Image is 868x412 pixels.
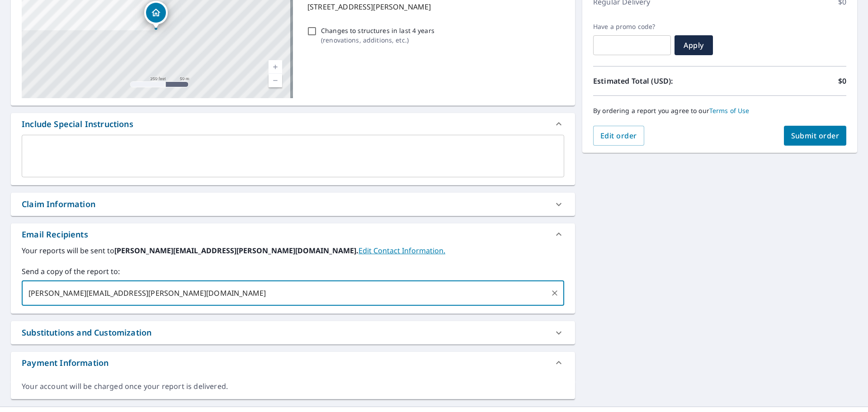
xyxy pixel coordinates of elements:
a: Terms of Use [709,106,750,115]
div: Claim Information [11,193,575,216]
a: Current Level 17, Zoom Out [269,74,282,87]
div: Substitutions and Customization [11,321,575,344]
span: Submit order [791,131,840,141]
div: Your account will be charged once your report is delivered. [22,381,564,392]
div: Include Special Instructions [22,118,133,130]
button: Submit order [784,126,847,146]
label: Have a promo code? [593,23,671,31]
span: Edit order [600,131,637,141]
div: Substitutions and Customization [22,327,151,339]
p: [STREET_ADDRESS][PERSON_NAME] [307,1,561,12]
a: Current Level 17, Zoom In [269,60,282,74]
div: Dropped pin, building 1, Residential property, 4207 Zino Ln Sanger, TX 76266 [144,1,168,29]
p: Changes to structures in last 4 years [321,26,434,35]
p: ( renovations, additions, etc. ) [321,35,434,45]
div: Payment Information [22,357,108,369]
div: Claim Information [22,198,95,210]
div: Include Special Instructions [11,113,575,135]
p: Estimated Total (USD): [593,76,720,86]
div: Email Recipients [11,223,575,245]
span: Apply [682,40,706,50]
button: Apply [675,35,713,55]
b: [PERSON_NAME][EMAIL_ADDRESS][PERSON_NAME][DOMAIN_NAME]. [114,246,359,256]
p: $0 [838,76,846,86]
div: Email Recipients [22,228,88,241]
label: Send a copy of the report to: [22,266,564,277]
p: By ordering a report you agree to our [593,107,846,115]
div: Payment Information [11,352,575,374]
label: Your reports will be sent to [22,245,564,256]
button: Edit order [593,126,644,146]
a: EditContactInfo [359,246,445,256]
button: Clear [548,287,561,299]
